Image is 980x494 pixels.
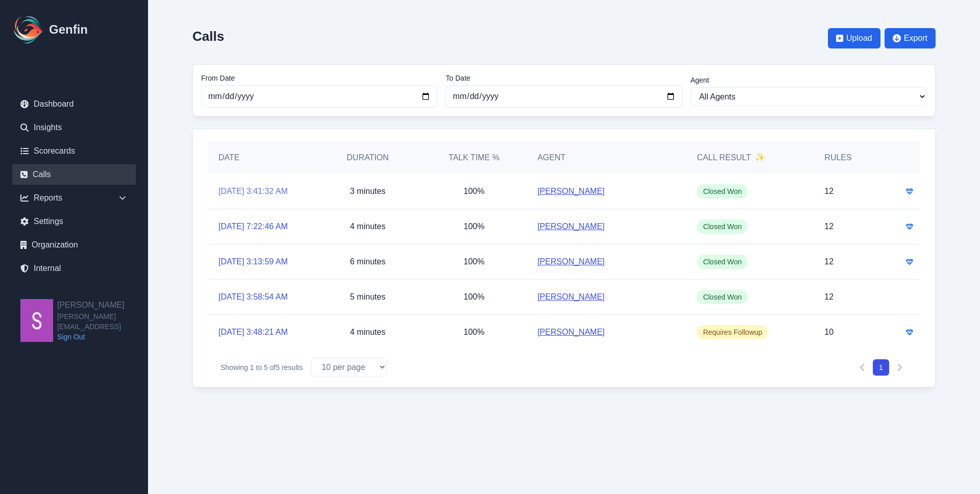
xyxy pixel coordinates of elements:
p: 12 [824,220,834,233]
button: 1 [873,359,889,376]
a: [DATE] 3:41:32 AM [218,185,288,197]
img: Shane Wey [20,299,53,342]
label: Agent [691,75,927,85]
a: [PERSON_NAME] [537,220,605,233]
div: Reports [12,188,136,208]
h5: Agent [537,152,566,164]
a: [PERSON_NAME] [537,326,605,338]
p: 100% [463,185,484,197]
label: To Date [446,73,682,83]
span: Closed Won [697,255,748,269]
a: [PERSON_NAME] [537,185,605,197]
a: Insights [12,117,136,138]
h5: Talk Time % [431,152,517,164]
h2: Calls [192,29,224,44]
a: Sign Out [57,332,148,342]
p: 4 minutes [350,220,385,233]
button: Upload [828,28,880,48]
img: Logo [12,13,45,46]
span: 1 [250,363,254,372]
span: Upload [846,32,872,44]
h5: Duration [325,152,410,164]
p: 100% [463,220,484,233]
h5: Date [218,152,304,164]
span: 5 [264,363,268,372]
a: [PERSON_NAME] [537,256,605,268]
span: ✨ [755,152,765,164]
label: From Date [201,73,437,83]
p: 10 [824,326,834,338]
a: Dashboard [12,94,136,114]
a: [DATE] 3:13:59 AM [218,256,288,268]
a: [DATE] 3:48:21 AM [218,326,288,338]
a: Scorecards [12,141,136,161]
p: 12 [824,256,834,268]
span: Requires Followup [697,325,768,339]
p: 4 minutes [350,326,385,338]
nav: Pagination [854,359,908,376]
h2: [PERSON_NAME] [57,299,148,311]
a: [DATE] 7:22:46 AM [218,220,288,233]
a: Internal [12,258,136,279]
p: 12 [824,291,834,303]
span: Closed Won [697,184,748,199]
p: 6 minutes [350,256,385,268]
h5: Call Result [697,152,765,164]
p: 100% [463,256,484,268]
p: Showing to of results [220,362,303,373]
a: Settings [12,211,136,232]
h1: Genfin [49,21,88,38]
p: 3 minutes [350,185,385,197]
p: 100% [463,326,484,338]
span: Closed Won [697,290,748,304]
a: [DATE] 3:58:54 AM [218,291,288,303]
a: [PERSON_NAME] [537,291,605,303]
h5: Rules [824,152,851,164]
a: Calls [12,164,136,185]
span: Export [904,32,927,44]
button: Export [885,28,936,48]
span: [PERSON_NAME][EMAIL_ADDRESS] [57,311,148,332]
p: 100% [463,291,484,303]
span: Closed Won [697,219,748,234]
span: 5 [276,363,280,372]
p: 12 [824,185,834,197]
a: Organization [12,235,136,255]
p: 5 minutes [350,291,385,303]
